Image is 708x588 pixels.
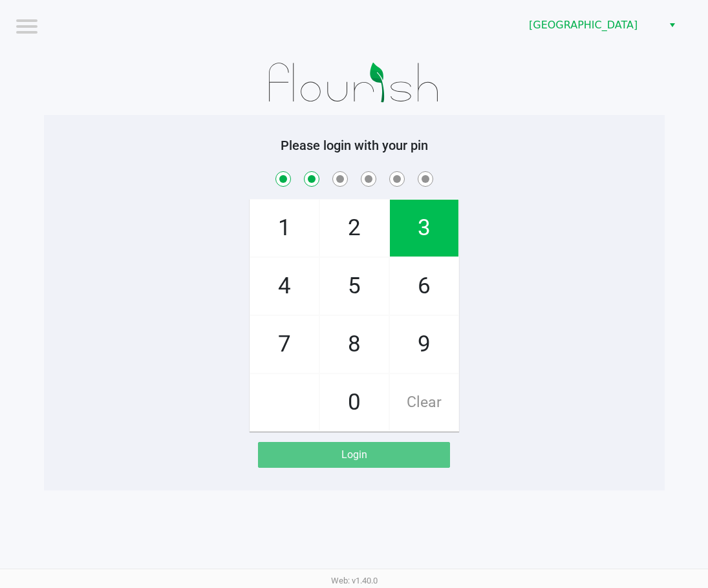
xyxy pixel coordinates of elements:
span: 9 [390,316,458,373]
span: 4 [250,258,319,315]
span: Clear [390,374,458,431]
h5: Please login with your pin [54,138,655,153]
span: Web: v1.40.0 [331,576,378,585]
span: 6 [390,258,458,315]
span: [GEOGRAPHIC_DATA] [529,17,655,33]
span: 0 [320,374,389,431]
button: Select [663,14,681,37]
span: 7 [250,316,319,373]
span: 8 [320,316,389,373]
span: 5 [320,258,389,315]
span: 2 [320,200,389,257]
span: 1 [250,200,319,257]
span: 3 [390,200,458,257]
